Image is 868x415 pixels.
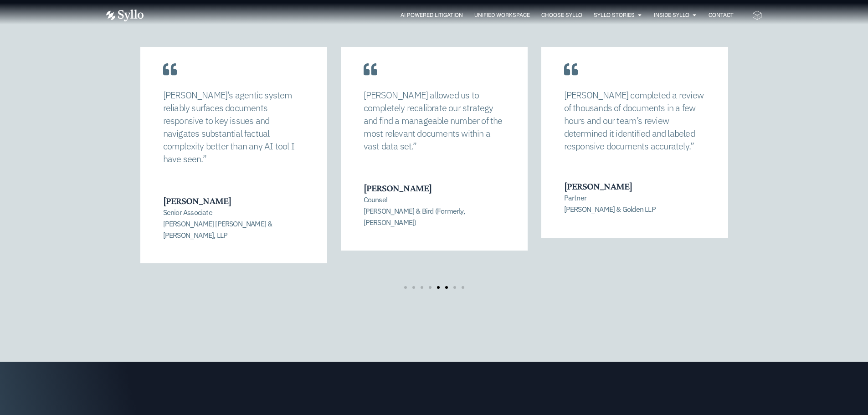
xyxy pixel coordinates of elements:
[654,11,689,19] a: Inside Syllo
[541,11,582,19] a: Choose Syllo
[594,11,635,19] a: Syllo Stories
[709,11,734,19] a: Contact
[429,286,431,289] span: Go to slide 4
[462,286,464,289] span: Go to slide 8
[404,286,407,289] span: Go to slide 1
[163,207,303,241] p: Senior Associate [PERSON_NAME] [PERSON_NAME] & [PERSON_NAME], LLP
[541,47,728,264] div: 7 / 8
[401,11,463,19] a: AI Powered Litigation
[445,286,448,289] span: Go to slide 6
[564,89,705,153] p: [PERSON_NAME] completed a review of thousands of documents in a few hours and our team’s review d...
[364,194,505,228] p: Counsel [PERSON_NAME] & Bird (Formerly, [PERSON_NAME])
[474,11,530,19] a: Unified Workspace
[140,47,728,289] div: Carousel
[162,11,734,20] nav: Menu
[421,286,423,289] span: Go to slide 3
[140,47,327,264] div: 5 / 8
[364,89,505,153] p: [PERSON_NAME] allowed us to completely recalibrate our strategy and find a manageable number of t...
[364,182,505,194] h3: [PERSON_NAME]
[106,10,144,21] img: Vector
[564,192,704,215] p: Partner [PERSON_NAME] & Golden LLP
[163,195,303,207] h3: [PERSON_NAME]
[564,180,704,192] h3: [PERSON_NAME]
[341,47,528,264] div: 6 / 8
[437,286,440,289] span: Go to slide 5
[162,11,734,20] div: Menu Toggle
[163,89,304,165] p: [PERSON_NAME]’s agentic system reliably surfaces documents responsive to key issues and navigates...
[453,286,456,289] span: Go to slide 7
[412,286,415,289] span: Go to slide 2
